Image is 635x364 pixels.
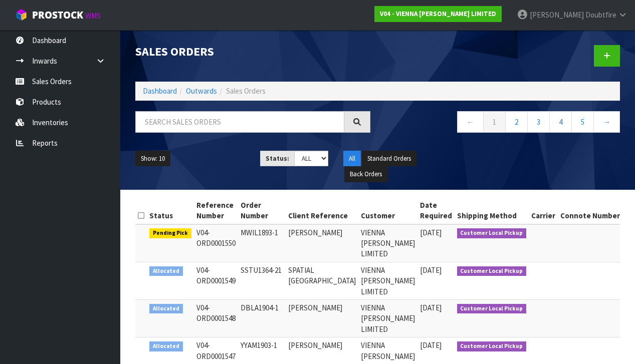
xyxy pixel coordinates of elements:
[286,262,358,299] td: SPATIAL [GEOGRAPHIC_DATA]
[380,10,496,18] strong: V04 - VIENNA [PERSON_NAME] LIMITED
[15,9,28,21] img: cube-alt.png
[420,303,442,312] span: [DATE]
[549,111,572,133] a: 4
[558,197,631,224] th: Connote Number
[420,228,442,237] span: [DATE]
[358,300,417,337] td: VIENNA [PERSON_NAME] LIMITED
[238,224,286,262] td: MWIL1893-1
[286,224,358,262] td: [PERSON_NAME]
[530,10,584,20] span: [PERSON_NAME]
[529,197,558,224] th: Carrier
[286,300,358,337] td: [PERSON_NAME]
[457,111,484,133] a: ←
[149,304,183,314] span: Allocated
[147,197,194,224] th: Status
[343,151,361,167] button: All
[85,11,101,21] small: WMS
[286,197,358,224] th: Client Reference
[135,151,170,167] button: Show: 10
[194,224,238,262] td: V04-ORD0001550
[358,197,417,224] th: Customer
[344,166,387,182] button: Back Orders
[420,265,442,275] span: [DATE]
[585,10,616,20] span: Doubtfire
[358,224,417,262] td: VIENNA [PERSON_NAME] LIMITED
[483,111,506,133] a: 1
[457,228,527,238] span: Customer Local Pickup
[143,86,177,96] a: Dashboard
[417,197,455,224] th: Date Required
[135,45,370,58] h1: Sales Orders
[457,304,527,314] span: Customer Local Pickup
[135,111,344,133] input: Search sales orders
[455,197,529,224] th: Shipping Method
[457,266,527,276] span: Customer Local Pickup
[238,262,286,299] td: SSTU1364-21
[571,111,594,133] a: 5
[194,300,238,337] td: V04-ORD0001548
[238,197,286,224] th: Order Number
[149,341,183,351] span: Allocated
[32,9,83,22] span: ProStock
[226,86,266,96] span: Sales Orders
[362,151,416,167] button: Standard Orders
[238,300,286,337] td: DBLA1904-1
[593,111,620,133] a: →
[266,154,289,163] strong: Status:
[420,340,442,350] span: [DATE]
[194,197,238,224] th: Reference Number
[149,228,191,238] span: Pending Pick
[149,266,183,276] span: Allocated
[527,111,550,133] a: 3
[186,86,217,96] a: Outwards
[385,111,620,136] nav: Page navigation
[457,341,527,351] span: Customer Local Pickup
[358,262,417,299] td: VIENNA [PERSON_NAME] LIMITED
[194,262,238,299] td: V04-ORD0001549
[505,111,528,133] a: 2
